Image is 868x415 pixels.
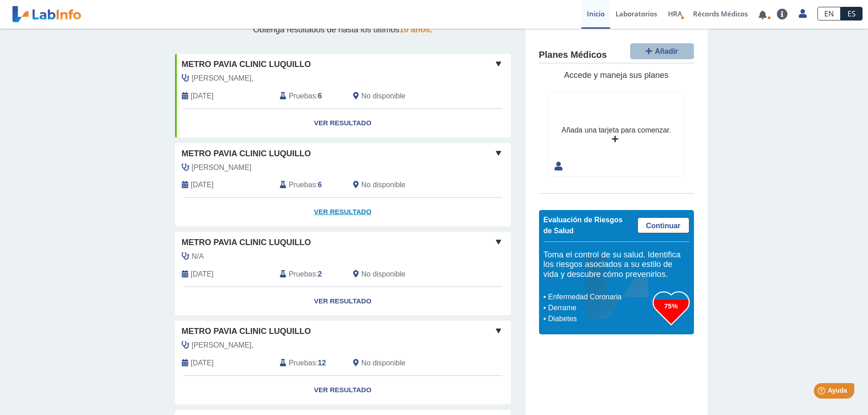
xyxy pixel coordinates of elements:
span: No disponible [361,91,406,102]
span: Pruebas [289,91,316,102]
span: Metro Pavia Clinic Luquillo [182,148,311,160]
span: Obtenga resultados de hasta los últimos . [253,25,432,34]
iframe: Help widget launcher [787,379,858,405]
b: 12 [318,359,326,367]
b: 6 [318,92,322,100]
span: No disponible [361,179,406,190]
h4: Planes Médicos [539,50,607,61]
a: Ver Resultado [175,287,511,316]
span: 2025-04-25 [191,358,214,369]
span: HRA [668,9,682,18]
span: Diaz, Marta [192,162,252,173]
a: EN [817,7,841,20]
a: Continuar [637,217,689,233]
span: Santini Santiag, [192,340,254,351]
span: Pruebas [289,179,316,190]
div: : [273,179,346,190]
span: Añadir [655,47,678,55]
a: Ver Resultado [175,109,511,138]
b: 6 [318,181,322,189]
span: Diaz, [192,73,254,84]
span: Pruebas [289,358,316,369]
span: Metro Pavia Clinic Luquillo [182,325,311,338]
li: Diabetes [546,313,653,324]
span: No disponible [361,269,406,280]
div: : [273,269,346,280]
span: Metro Pavia Clinic Luquillo [182,58,311,71]
span: Continuar [646,222,681,230]
div: Añada una tarjeta para comenzar. [561,125,671,136]
a: ES [841,7,863,20]
span: 2025-05-01 [191,269,214,280]
h3: 75% [653,300,689,312]
button: Añadir [630,43,694,59]
h5: Toma el control de su salud. Identifica los riesgos asociados a su estilo de vida y descubre cómo... [544,250,689,280]
div: : [273,91,346,102]
span: 2024-05-28 [191,91,214,102]
span: No disponible [361,358,406,369]
a: Ver Resultado [175,376,511,405]
span: N/A [192,251,204,262]
li: Derrame [546,302,653,313]
span: Metro Pavia Clinic Luquillo [182,236,311,249]
b: 2 [318,270,322,278]
span: Accede y maneja sus planes [564,71,668,80]
div: : [273,358,346,369]
span: Evaluación de Riesgos de Salud [544,216,623,235]
span: Pruebas [289,269,316,280]
span: 10 años [400,25,430,34]
a: Ver Resultado [175,198,511,226]
span: 2025-09-19 [191,179,214,190]
li: Enfermedad Coronaria [546,292,653,302]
